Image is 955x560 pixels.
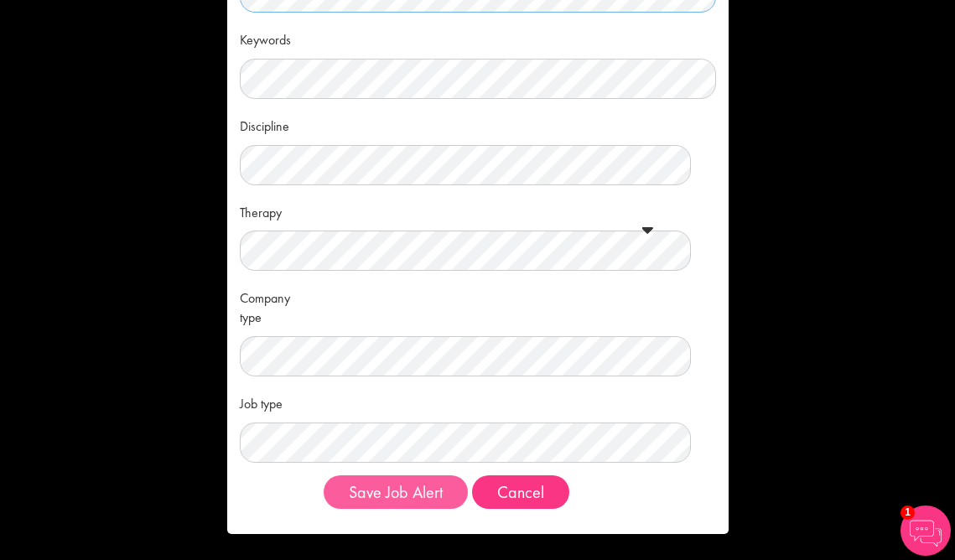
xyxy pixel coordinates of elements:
[901,506,951,556] img: Chatbot
[240,198,311,223] label: Therapy
[901,506,915,520] span: 1
[240,25,311,50] label: Keywords
[240,111,311,137] label: Discipline
[240,283,311,328] label: Company type
[240,389,311,414] label: Job type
